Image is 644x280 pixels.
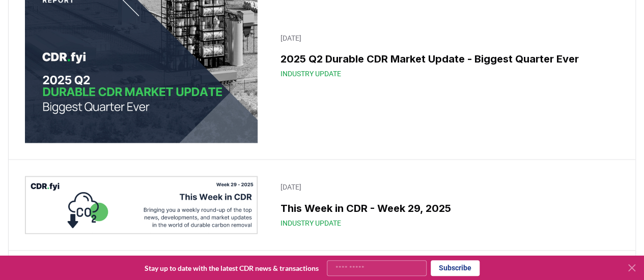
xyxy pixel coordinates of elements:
img: This Week in CDR - Week 29, 2025 blog post image [25,176,258,234]
a: [DATE]This Week in CDR - Week 29, 2025Industry Update [274,176,619,234]
span: Industry Update [280,69,341,79]
p: [DATE] [280,182,613,192]
h3: This Week in CDR - Week 29, 2025 [280,200,613,215]
h3: 2025 Q2 Durable CDR Market Update - Biggest Quarter Ever [280,51,613,67]
a: [DATE]2025 Q2 Durable CDR Market Update - Biggest Quarter EverIndustry Update [274,27,619,85]
span: Industry Update [280,217,341,228]
p: [DATE] [280,33,613,43]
